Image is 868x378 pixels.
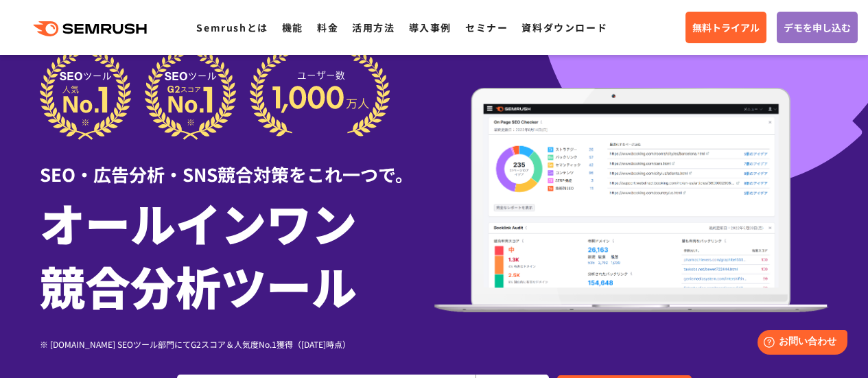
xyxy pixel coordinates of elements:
a: 活用方法 [352,21,395,34]
a: 機能 [282,21,303,34]
a: 無料トライアル [685,12,766,43]
a: デモを申し込む [777,12,858,43]
a: 導入事例 [409,21,451,34]
a: セミナー [465,21,508,34]
span: デモを申し込む [784,20,851,35]
iframe: Help widget launcher [746,324,853,363]
a: 資料ダウンロード [521,21,607,34]
a: Semrushとは [196,21,268,34]
a: 料金 [317,21,338,34]
div: ※ [DOMAIN_NAME] SEOツール部門にてG2スコア＆人気度No.1獲得（[DATE]時点） [40,338,434,351]
div: SEO・広告分析・SNS競合対策をこれ一つで。 [40,140,434,187]
h1: オールインワン 競合分析ツール [40,191,434,317]
span: 無料トライアル [692,20,760,35]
